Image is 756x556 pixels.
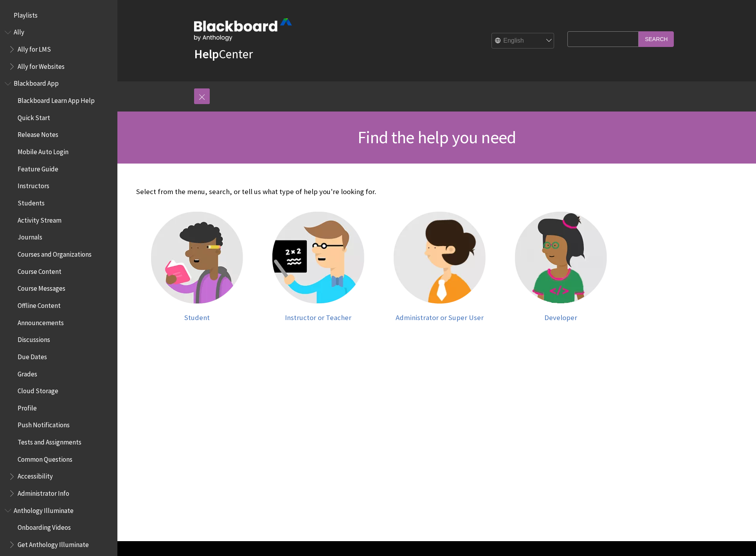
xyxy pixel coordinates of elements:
span: Feature Guide [18,162,58,173]
span: Blackboard App [14,77,59,88]
span: Cloud Storage [18,384,58,395]
span: Course Content [18,265,61,275]
span: Profile [18,401,37,412]
span: Ally [14,26,24,36]
img: Student [151,212,243,304]
span: Activity Stream [18,214,61,224]
img: Administrator [394,212,486,304]
span: Announcements [18,316,64,327]
a: Student Student [144,212,250,322]
span: Courses and Organizations [18,248,92,258]
a: Instructor Instructor or Teacher [265,212,371,322]
span: Onboarding Videos [18,521,71,532]
span: Release Notes [18,128,58,139]
span: Blackboard Learn App Help [18,94,95,104]
span: Accessibility [18,470,53,480]
span: Instructor or Teacher [285,313,351,322]
span: Ally for LMS [18,43,51,53]
span: Student [184,313,210,322]
span: Discussions [18,333,50,344]
img: Instructor [272,212,364,304]
span: Push Notifications [18,419,70,429]
select: Site Language Selector [492,33,554,49]
span: Anthology Illuminate [14,504,74,515]
a: HelpCenter [194,46,253,62]
span: Common Questions [18,453,72,463]
span: Offline Content [18,299,61,309]
span: Tests and Assignments [18,435,81,446]
span: Journals [18,231,42,241]
a: Developer [508,212,614,322]
span: Students [18,196,45,207]
nav: Book outline for Playlists [5,9,113,22]
span: Get Anthology Illuminate [18,538,89,549]
nav: Book outline for Blackboard App Help [5,77,113,500]
span: Instructors [18,180,49,190]
span: Mobile Auto Login [18,145,68,156]
span: Due Dates [18,350,47,361]
span: Playlists [14,9,38,19]
span: Grades [18,367,37,378]
input: Search [639,31,674,47]
span: Ally for Websites [18,60,65,70]
p: Select from the menu, search, or tell us what type of help you're looking for. [136,187,621,197]
span: Administrator or Super User [396,313,484,322]
strong: Help [194,46,219,62]
nav: Book outline for Anthology Ally Help [5,26,113,73]
span: Developer [544,313,577,322]
span: Administrator Info [18,487,69,497]
span: Quick Start [18,111,50,122]
a: Administrator Administrator or Super User [387,212,492,322]
img: Blackboard by Anthology [194,18,292,41]
span: Course Messages [18,282,65,293]
span: Find the help you need [358,126,516,148]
